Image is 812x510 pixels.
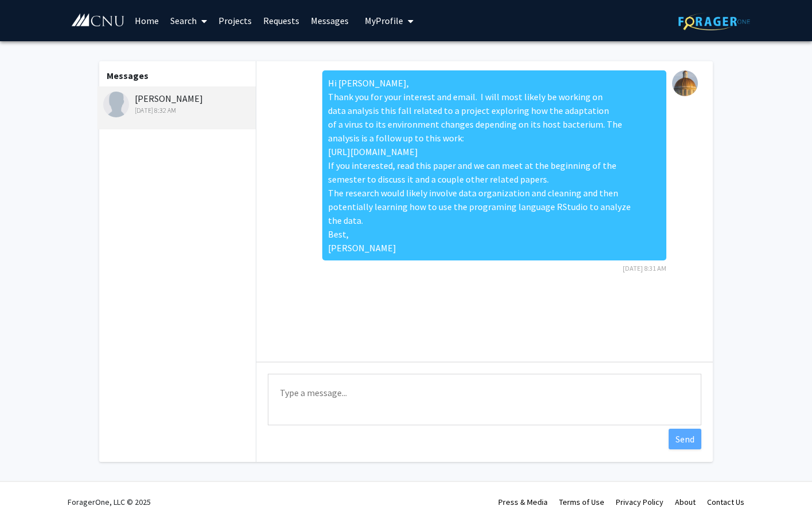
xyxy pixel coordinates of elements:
a: Home [129,1,165,41]
a: Press & Media [498,497,548,507]
span: My Profile [365,15,403,26]
a: Terms of Use [559,497,604,507]
a: Contact Us [707,497,744,507]
textarea: Message [268,374,701,425]
img: Kira Malone [103,92,129,117]
span: [DATE] 8:31 AM [623,264,666,272]
b: Messages [107,70,149,81]
div: Hi [PERSON_NAME], Thank you for your interest and email. I will most likely be working on data an... [322,70,666,260]
img: Christopher Newport University Logo [71,13,125,27]
div: [PERSON_NAME] [103,92,253,116]
img: ForagerOne Logo [678,13,750,30]
a: Requests [257,1,305,41]
button: Send [669,429,701,449]
a: Search [165,1,213,41]
a: Privacy Policy [616,497,663,507]
a: About [675,497,696,507]
iframe: Chat [9,458,49,501]
a: Messages [305,1,354,41]
div: [DATE] 8:32 AM [103,105,253,116]
img: Jen Knies [672,70,698,96]
a: Projects [213,1,257,41]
